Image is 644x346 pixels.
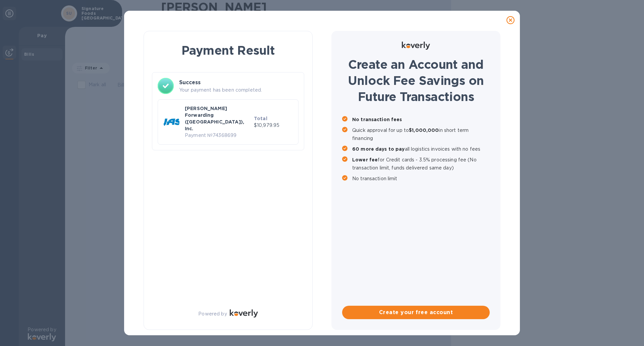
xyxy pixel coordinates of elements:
b: Lower fee [352,157,378,162]
img: Logo [402,42,430,50]
b: $1,000,000 [409,128,439,133]
p: all logistics invoices with no fees [352,145,490,153]
b: No transaction fees [352,117,402,122]
p: No transaction limit [352,175,490,183]
b: 60 more days to pay [352,146,405,152]
p: Quick approval for up to in short term financing [352,126,490,142]
h1: Payment Result [155,42,302,59]
p: for Credit cards - 3.5% processing fee (No transaction limit, funds delivered same day) [352,156,490,172]
p: $10,979.95 [254,122,293,129]
h3: Success [179,79,299,87]
button: Create your free account [342,306,490,319]
p: [PERSON_NAME] Forwarding ([GEOGRAPHIC_DATA]), Inc. [185,105,251,132]
p: Payment № 74368699 [185,132,251,139]
span: Create your free account [347,308,484,316]
h1: Create an Account and Unlock Fee Savings on Future Transactions [342,56,490,105]
p: Powered by [198,310,227,317]
img: Logo [230,309,258,317]
p: Your payment has been completed. [179,87,299,94]
b: Total [254,116,267,121]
